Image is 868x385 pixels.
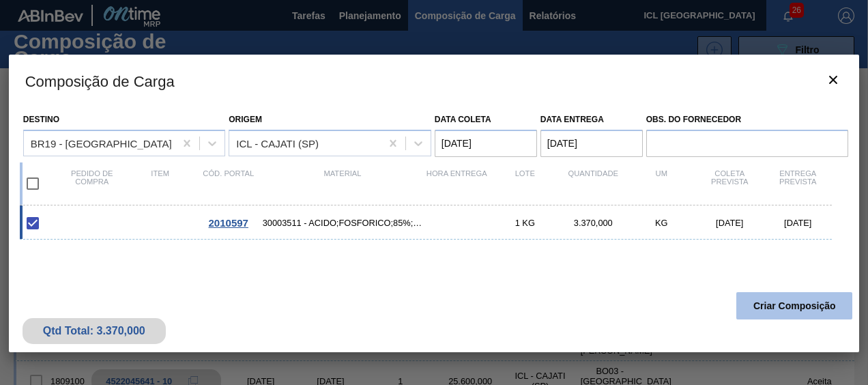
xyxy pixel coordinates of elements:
[559,218,627,228] div: 3.370,000
[736,292,852,319] button: Criar Composição
[646,110,849,130] label: Obs. do Fornecedor
[194,217,263,229] div: Ir para o Pedido
[540,130,643,157] input: dd/mm/yyyy
[435,115,491,124] label: Data coleta
[263,218,423,228] span: 30003511 - ACIDO;FOSFORICO;85%;; CONTAINER
[491,169,559,198] div: Lote
[209,217,248,229] span: 2010597
[33,325,156,337] div: Qtd Total: 3.370,000
[695,218,764,228] div: [DATE]
[126,169,194,198] div: Item
[422,169,491,198] div: Hora Entrega
[627,218,695,228] div: KG
[559,169,627,198] div: Quantidade
[435,130,537,157] input: dd/mm/yyyy
[263,169,423,198] div: Material
[236,137,319,149] div: ICL - CAJATI (SP)
[491,218,559,228] div: 1 KG
[764,169,832,198] div: Entrega Prevista
[627,169,695,198] div: UM
[764,218,832,228] div: [DATE]
[695,169,764,198] div: Coleta Prevista
[23,115,59,124] label: Destino
[229,115,262,124] label: Origem
[58,169,126,198] div: Pedido de compra
[194,169,263,198] div: Cód. Portal
[540,115,604,124] label: Data entrega
[31,137,172,149] div: BR19 - [GEOGRAPHIC_DATA]
[9,55,860,106] h3: Composição de Carga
